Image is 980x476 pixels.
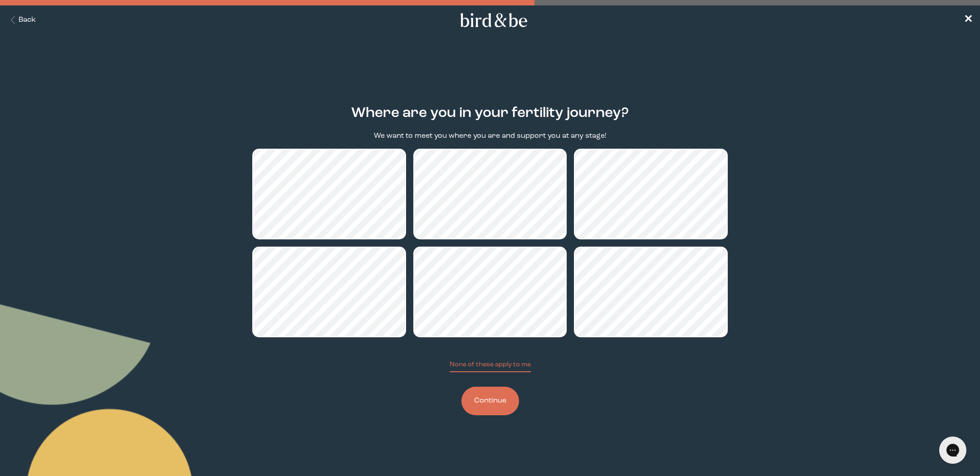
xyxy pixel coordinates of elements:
button: Continue [461,387,519,415]
button: None of these apply to me [450,360,531,372]
p: We want to meet you where you are and support you at any stage! [374,131,606,141]
button: Back Button [7,15,36,25]
span: ✕ [964,15,973,25]
a: ✕ [964,12,973,28]
iframe: Gorgias live chat messenger [935,433,971,467]
h2: Where are you in your fertility journey? [351,103,629,124]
